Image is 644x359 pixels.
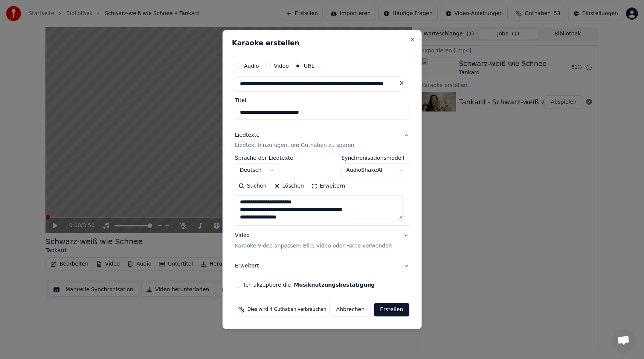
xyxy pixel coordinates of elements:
[308,180,349,192] button: Erweitern
[235,180,270,192] button: Suchen
[330,303,371,316] button: Abbrechen
[247,307,327,313] span: Dies wird 4 Guthaben verbrauchen
[232,40,412,46] h2: Karaoke erstellen
[235,98,409,103] label: Titel
[244,63,259,69] label: Audio
[235,242,392,250] p: Karaoke-Video anpassen: Bild, Video oder Farbe verwenden
[235,256,409,276] button: Erweitert
[274,63,288,69] label: Video
[270,180,308,192] button: Löschen
[294,282,375,287] button: Ich akzeptiere die
[235,156,293,161] label: Sprache der Liedtexte
[235,131,259,139] div: Liedtexte
[235,232,392,250] div: Video
[235,125,409,156] button: LiedtexteLiedtext hinzufügen, um Guthaben zu sparen
[235,142,354,150] p: Liedtext hinzufügen, um Guthaben zu sparen
[235,226,409,256] button: VideoKaraoke-Video anpassen: Bild, Video oder Farbe verwenden
[244,282,375,287] label: Ich akzeptiere die
[235,156,409,226] div: LiedtexteLiedtext hinzufügen, um Guthaben zu sparen
[304,63,314,69] label: URL
[341,156,409,161] label: Synchronisationsmodell
[374,303,409,316] button: Erstellen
